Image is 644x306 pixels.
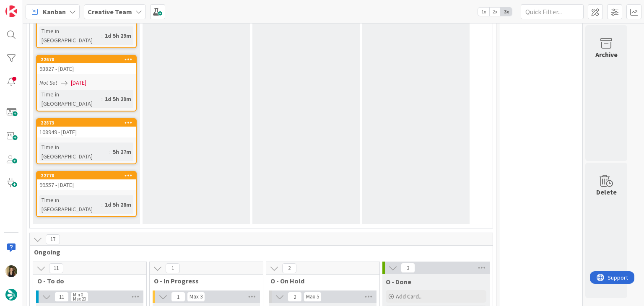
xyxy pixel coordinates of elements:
div: 22778 [41,173,136,179]
div: Time in [GEOGRAPHIC_DATA] [39,195,101,214]
div: 2277899557 - [DATE] [37,172,136,190]
span: 17 [46,234,60,244]
span: [DATE] [71,78,86,87]
span: : [101,94,103,104]
span: : [101,31,103,40]
a: 22873108949 - [DATE]Time in [GEOGRAPHIC_DATA]:5h 27m [36,118,137,164]
img: avatar [5,289,17,301]
div: 93827 - [DATE] [37,63,136,74]
div: Time in [GEOGRAPHIC_DATA] [39,90,101,108]
div: 22678 [37,56,136,63]
span: Support [18,1,38,11]
span: O - In Progress [154,277,252,285]
i: Not Set [39,79,57,86]
div: 2267893827 - [DATE] [37,56,136,74]
div: Max 3 [190,295,203,299]
span: 11 [49,263,63,273]
span: Ongoing [34,248,482,256]
b: Creative Team [88,8,132,16]
div: 108949 - [DATE] [37,127,136,137]
div: 1d 5h 29m [103,94,133,104]
img: SP [5,265,17,277]
div: Archive [595,49,618,60]
span: Add Card... [396,293,423,300]
div: 99557 - [DATE] [37,179,136,190]
span: 11 [55,292,69,302]
div: 5h 27m [111,147,133,156]
span: O - On Hold [270,277,369,285]
span: 2x [489,8,501,16]
input: Quick Filter... [521,4,584,19]
span: : [109,147,111,156]
span: 2 [288,292,302,302]
span: Kanban [43,7,66,17]
span: O - Done [386,277,411,286]
span: 1x [478,8,489,16]
img: Visit kanbanzone.com [5,5,17,17]
div: Min 0 [73,293,83,297]
span: 2 [282,263,296,273]
div: 22873 [41,120,136,126]
div: Time in [GEOGRAPHIC_DATA] [39,26,101,45]
div: 1d 5h 29m [103,31,133,40]
a: 2277899557 - [DATE]Time in [GEOGRAPHIC_DATA]:1d 5h 28m [36,171,137,217]
div: Max 5 [306,295,319,299]
a: 2267893827 - [DATE]Not Set[DATE]Time in [GEOGRAPHIC_DATA]:1d 5h 29m [36,55,137,112]
div: 22678 [41,57,136,62]
div: 22873108949 - [DATE] [37,119,136,137]
div: Delete [596,187,617,197]
span: : [101,200,103,209]
div: 22778 [37,172,136,179]
span: 3x [501,8,512,16]
div: Time in [GEOGRAPHIC_DATA] [39,143,109,161]
div: 1d 5h 28m [103,200,133,209]
div: Max 20 [73,297,86,301]
span: 3 [401,263,415,273]
span: O - To do [37,277,136,285]
span: 1 [166,263,180,273]
span: 1 [171,292,185,302]
div: 22873 [37,119,136,127]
